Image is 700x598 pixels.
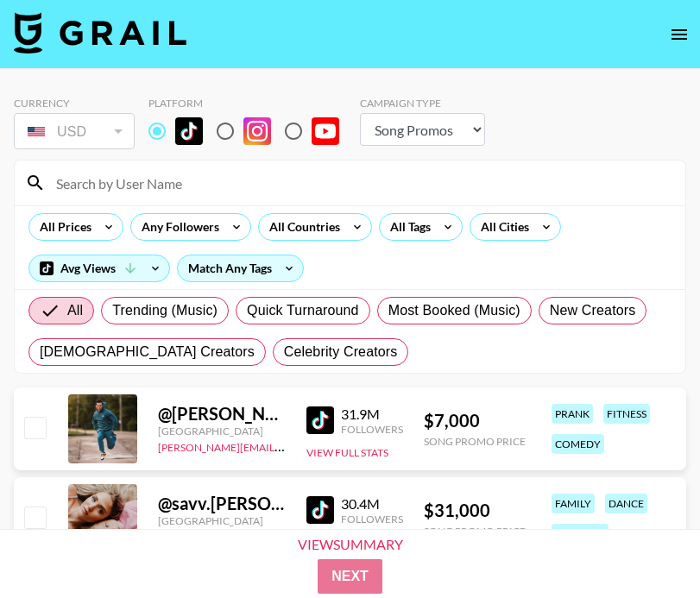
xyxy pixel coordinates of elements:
[424,525,526,538] div: Song Promo Price
[605,494,647,513] div: dance
[318,559,382,594] button: Next
[306,446,388,459] button: View Full Stats
[46,169,675,197] input: Search by User Name
[131,214,223,240] div: Any Followers
[40,342,255,362] span: [DEMOGRAPHIC_DATA] Creators
[424,410,526,431] div: $ 7,000
[112,300,218,321] span: Trending (Music)
[424,435,526,448] div: Song Promo Price
[158,514,286,527] div: [GEOGRAPHIC_DATA]
[158,425,286,437] div: [GEOGRAPHIC_DATA]
[424,500,526,521] div: $ 31,000
[306,496,334,524] img: TikTok
[603,404,650,424] div: fitness
[175,117,203,145] img: TikTok
[158,437,413,454] a: [PERSON_NAME][EMAIL_ADDRESS][DOMAIN_NAME]
[148,97,353,110] div: Platform
[158,493,286,514] div: @ savv.[PERSON_NAME]
[243,117,271,145] img: Instagram
[284,342,398,362] span: Celebrity Creators
[29,214,95,240] div: All Prices
[662,17,697,52] button: open drawer
[14,110,135,153] div: Currency is locked to USD
[283,537,418,552] div: View Summary
[360,97,485,110] div: Campaign Type
[247,300,359,321] span: Quick Turnaround
[552,524,609,544] div: lifestyle
[380,214,434,240] div: All Tags
[259,214,344,240] div: All Countries
[341,423,403,436] div: Followers
[29,255,169,281] div: Avg Views
[341,406,403,423] div: 31.9M
[14,97,135,110] div: Currency
[550,300,636,321] span: New Creators
[552,404,593,424] div: prank
[552,494,595,513] div: family
[312,117,339,145] img: YouTube
[388,300,520,321] span: Most Booked (Music)
[67,300,83,321] span: All
[158,403,286,425] div: @ [PERSON_NAME].[PERSON_NAME]
[17,116,131,147] div: USD
[341,513,403,526] div: Followers
[341,495,403,513] div: 30.4M
[470,214,533,240] div: All Cities
[306,406,334,434] img: TikTok
[552,434,604,454] div: comedy
[178,255,303,281] div: Match Any Tags
[14,12,186,54] img: Grail Talent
